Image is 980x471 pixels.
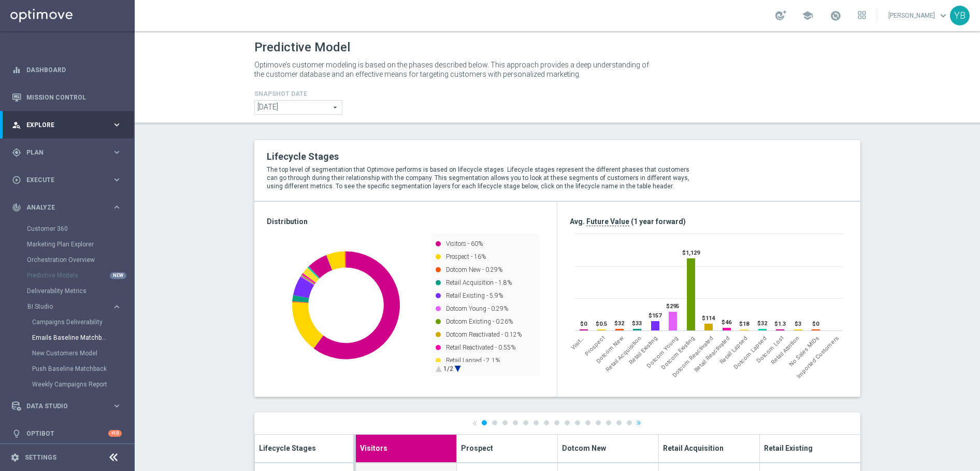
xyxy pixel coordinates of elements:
text: $3 [795,321,801,327]
text: $1.3 [774,321,786,327]
a: 9 [565,420,570,425]
div: Mission Control [12,84,122,111]
text: $18 [739,321,750,327]
text: $0 [812,321,819,327]
span: Dotcom New [562,442,606,453]
span: Dotcom Existing [660,335,696,371]
span: Prospect [584,335,607,357]
span: Retail Existing [628,335,659,366]
button: Data Studio keyboard_arrow_right [11,402,122,410]
a: 11 [585,420,590,425]
h4: Snapshot Date [254,90,342,98]
a: Marketing Plan Explorer [27,240,108,248]
text: Retail Acquisition - 1.8% [446,279,512,286]
a: Settings [25,454,56,461]
a: Optibot [26,420,108,447]
div: gps_fixed Plan keyboard_arrow_right [11,148,122,157]
span: Dotcom New [595,335,625,365]
a: Orchestration Overview [27,256,108,264]
text: Dotcom Young - 0.29% [446,305,508,312]
div: Campaigns Deliverability [32,314,134,330]
span: Visitors [569,335,586,351]
span: Analyze [26,204,112,211]
div: Explore [12,120,112,130]
a: 6 [534,420,539,425]
i: keyboard_arrow_right [112,147,122,157]
text: $1,129 [682,250,700,256]
span: Lifecycle Stages [259,442,316,453]
i: keyboard_arrow_right [112,202,122,212]
a: [PERSON_NAME]keyboard_arrow_down [887,8,950,23]
a: « [472,419,478,426]
a: 10 [575,420,580,425]
a: 1 [482,420,487,425]
span: Imported Customers [796,335,841,380]
a: 2 [492,420,497,425]
a: 13 [606,420,611,425]
span: Retail Reactivated [693,335,731,373]
a: 7 [544,420,549,425]
div: Mission Control [11,93,122,102]
h1: Predictive Model [254,40,350,55]
div: Weekly Campaigns Report [32,377,134,392]
div: BI Studio keyboard_arrow_right [27,302,122,311]
i: keyboard_arrow_right [112,120,122,130]
text: $46 [722,319,732,326]
span: Dotcom Reactivated [671,335,715,379]
span: Dotcom Young [645,335,680,369]
text: Retail Existing - 5.9% [446,292,503,299]
a: Campaigns Deliverability [32,318,108,326]
span: Explore [26,122,112,128]
span: Dotcom Lost [755,335,785,364]
span: No Sales MIDs [788,335,821,368]
button: lightbulb Optibot +10 [11,430,122,438]
a: Emails Baseline Matchback [32,334,108,342]
div: Marketing Plan Explorer [27,237,134,252]
a: New Customers Model [32,349,108,357]
div: play_circle_outline Execute keyboard_arrow_right [11,176,122,184]
text: Retail Lapsed - 2.1% [446,357,500,364]
text: Dotcom Reactivated - 0.12% [446,331,522,338]
a: Dashboard [26,56,122,84]
span: Dotcom Lapsed [733,335,769,370]
div: Push Baseline Matchback [32,361,134,377]
a: 14 [616,420,622,425]
span: Plan [26,149,112,156]
button: person_search Explore keyboard_arrow_right [11,121,122,129]
text: $32 [757,320,767,327]
div: BI Studio [27,303,112,310]
div: Plan [12,148,112,157]
div: Customer 360 [27,221,134,237]
text: $33 [632,320,642,327]
span: keyboard_arrow_down [938,10,949,21]
text: $295 [666,303,679,310]
h2: Lifecycle Stages [267,150,699,163]
span: Execute [26,177,112,183]
a: Mission Control [26,84,122,111]
text: Dotcom Existing - 0.26% [446,318,513,325]
button: equalizer Dashboard [11,66,122,74]
div: Analyze [12,203,112,212]
span: Retail Acquisition [663,442,724,453]
i: settings [10,453,20,462]
span: Future Value [586,217,629,226]
a: Weekly Campaigns Report [32,380,108,389]
a: 4 [513,420,518,425]
text: 1/2 [443,365,453,372]
span: school [802,10,813,21]
div: YB [950,6,970,25]
div: NEW [110,272,126,279]
a: » [636,419,641,426]
i: play_circle_outline [12,175,21,185]
span: Data Studio [26,403,112,409]
div: Data Studio [12,401,112,411]
span: Avg. [570,217,585,226]
p: Optimove’s customer modeling is based on the phases described below. This approach provides a dee... [254,60,653,79]
button: track_changes Analyze keyboard_arrow_right [11,203,122,212]
text: Prospect - 16% [446,253,486,260]
span: (1 year forward) [631,217,686,226]
text: $0 [580,321,587,327]
div: Optibot [12,420,122,447]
